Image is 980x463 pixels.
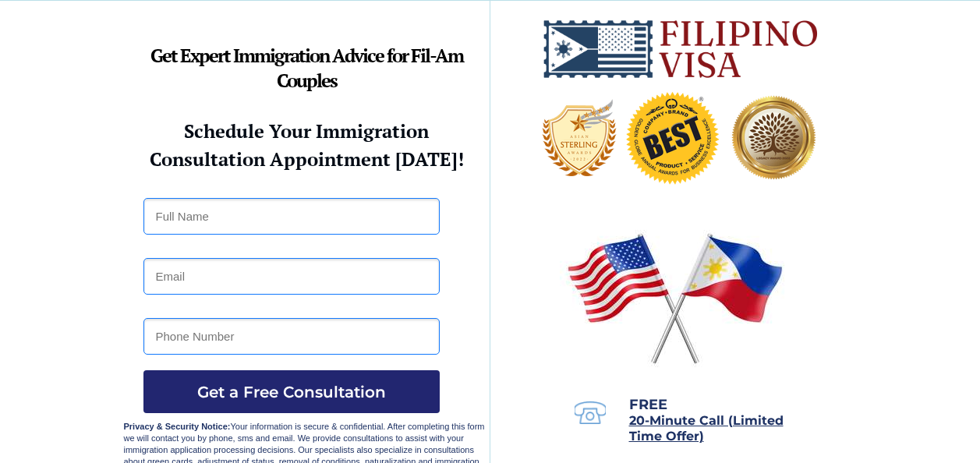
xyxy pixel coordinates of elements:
span: FREE [629,396,667,413]
strong: Schedule Your Immigration [184,118,429,143]
span: 20-Minute Call (Limited Time Offer) [629,413,784,444]
strong: Privacy & Security Notice: [124,422,231,431]
input: Email [143,258,440,295]
input: Full Name [143,198,440,235]
a: 20-Minute Call (Limited Time Offer) [629,415,784,443]
strong: Consultation Appointment [DATE]! [150,147,464,171]
button: Get a Free Consultation [143,370,440,413]
strong: Get Expert Immigration Advice for Fil-Am Couples [150,43,463,93]
span: Get a Free Consultation [143,383,440,401]
input: Phone Number [143,318,440,355]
